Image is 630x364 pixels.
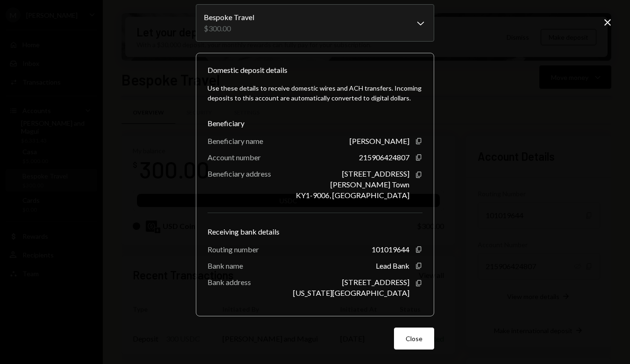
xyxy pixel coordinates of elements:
[208,64,287,76] div: Domestic deposit details
[208,261,243,270] div: Bank name
[350,136,409,145] div: [PERSON_NAME]
[330,180,409,189] div: [PERSON_NAME] Town
[208,118,422,129] div: Beneficiary
[208,245,259,254] div: Routing number
[342,169,409,178] div: [STREET_ADDRESS]
[296,191,409,200] div: KY1-9006, [GEOGRAPHIC_DATA]
[208,169,271,178] div: Beneficiary address
[293,288,409,297] div: [US_STATE][GEOGRAPHIC_DATA]
[208,136,263,145] div: Beneficiary name
[208,278,251,286] div: Bank address
[394,328,434,350] button: Close
[196,4,434,42] button: Receiving Account
[372,245,409,254] div: 101019644
[359,153,409,162] div: 215906424807
[208,226,422,237] div: Receiving bank details
[208,83,422,103] div: Use these details to receive domestic wires and ACH transfers. Incoming deposits to this account ...
[208,153,261,162] div: Account number
[376,261,409,270] div: Lead Bank
[342,278,409,286] div: [STREET_ADDRESS]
